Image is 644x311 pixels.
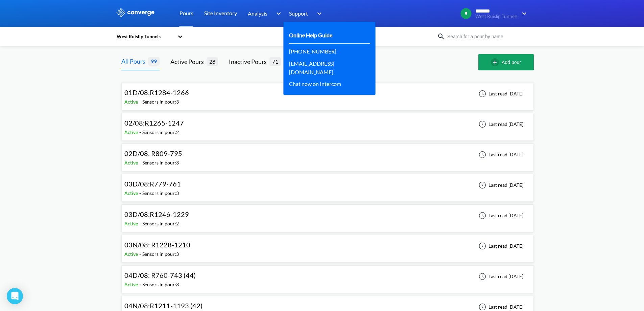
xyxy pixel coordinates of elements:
[124,160,139,165] span: Active
[124,271,196,279] span: 04D/08: R760-743 (44)
[475,181,525,189] div: Last read [DATE]
[142,250,179,258] div: Sensors in pour: 3
[475,151,525,159] div: Last read [DATE]
[142,220,179,227] div: Sensors in pour: 2
[313,9,324,18] img: downArrow.svg
[518,9,528,18] img: downArrow.svg
[475,242,525,250] div: Last read [DATE]
[289,59,365,76] a: [EMAIL_ADDRESS][DOMAIN_NAME]
[121,212,534,218] a: 03D/08:R1246-1229Active-Sensors in pour:2Last read [DATE]
[148,57,160,65] span: 99
[478,54,534,70] button: Add pour
[445,33,527,40] input: Search for a pour by name
[139,160,142,165] span: -
[142,98,179,106] div: Sensors in pour: 3
[289,9,308,18] span: Support
[121,273,534,279] a: 04D/08: R760-743 (44)Active-Sensors in pour:3Last read [DATE]
[289,31,332,39] a: Online Help Guide
[289,80,341,88] div: Chat now on Intercom
[142,281,179,288] div: Sensors in pour: 3
[124,210,189,218] span: 03D/08:R1246-1229
[269,57,281,66] span: 71
[475,212,525,220] div: Last read [DATE]
[475,272,525,281] div: Last read [DATE]
[139,282,142,287] span: -
[124,190,139,196] span: Active
[139,221,142,226] span: -
[124,282,139,287] span: Active
[124,129,139,135] span: Active
[121,182,534,187] a: 03D/08:R779-761Active-Sensors in pour:3Last read [DATE]
[124,251,139,257] span: Active
[475,90,525,98] div: Last read [DATE]
[124,302,202,310] span: 04N/08:R1211-1193 (42)
[139,190,142,196] span: -
[139,99,142,105] span: -
[124,149,182,157] span: 02D/08: R809-795
[124,88,189,96] span: 01D/08:R1284-1266
[124,119,184,127] span: 02/08:R1265-1247
[475,120,525,128] div: Last read [DATE]
[229,57,269,66] div: Inactive Pours
[124,99,139,105] span: Active
[289,47,336,55] a: [PHONE_NUMBER]
[142,190,179,197] div: Sensors in pour: 3
[142,159,179,166] div: Sensors in pour: 3
[170,57,207,66] div: Active Pours
[475,14,518,19] span: West Ruislip Tunnels
[124,221,139,226] span: Active
[121,151,534,157] a: 02D/08: R809-795Active-Sensors in pour:3Last read [DATE]
[207,57,218,66] span: 28
[7,288,23,304] div: Open Intercom Messenger
[116,8,155,17] img: logo_ewhite.svg
[139,251,142,257] span: -
[121,121,534,127] a: 02/08:R1265-1247Active-Sensors in pour:2Last read [DATE]
[475,303,525,311] div: Last read [DATE]
[121,243,534,248] a: 03N/08: R1228-1210Active-Sensors in pour:3Last read [DATE]
[248,9,267,18] span: Analysis
[121,304,534,309] a: 04N/08:R1211-1193 (42)Active-Sensors in pour:3Last read [DATE]
[272,9,283,18] img: downArrow.svg
[116,33,174,40] div: West Ruislip Tunnels
[491,58,502,66] img: add-circle-outline.svg
[139,129,142,135] span: -
[142,129,179,136] div: Sensors in pour: 2
[124,241,190,249] span: 03N/08: R1228-1210
[437,32,445,41] img: icon-search.svg
[124,180,181,188] span: 03D/08:R779-761
[121,57,148,66] div: All Pours
[121,90,534,96] a: 01D/08:R1284-1266Active-Sensors in pour:3Last read [DATE]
